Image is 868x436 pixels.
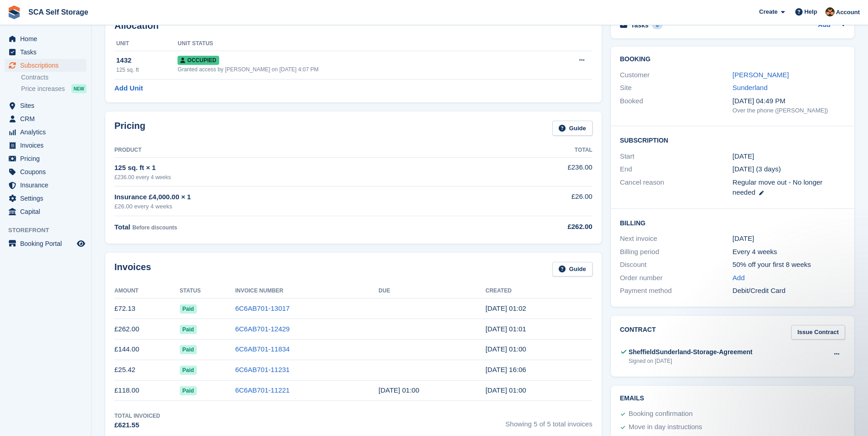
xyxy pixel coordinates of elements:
[620,83,733,93] div: Site
[733,71,789,79] a: [PERSON_NAME]
[506,412,593,431] span: Showing 5 of 5 total invoices
[620,247,733,257] div: Billing period
[114,83,143,94] a: Add Unit
[5,99,86,112] a: menu
[20,99,75,112] span: Sites
[552,262,593,277] a: Guide
[114,121,146,136] h2: Pricing
[759,7,777,16] span: Create
[20,32,75,45] span: Home
[235,284,378,298] th: Invoice Number
[733,84,768,91] a: Sunderland
[20,126,75,138] span: Analytics
[178,56,219,65] span: Occupied
[485,304,526,312] time: 2025-09-14 00:02:23 UTC
[75,238,86,249] a: Preview store
[733,273,745,283] a: Add
[5,192,86,205] a: menu
[620,96,733,115] div: Booked
[114,284,180,298] th: Amount
[475,143,593,158] th: Total
[20,139,75,152] span: Invoices
[475,186,593,216] td: £26.00
[733,260,845,270] div: 50% off your first 8 weeks
[116,66,178,74] div: 125 sq. ft
[20,152,75,165] span: Pricing
[620,260,733,270] div: Discount
[5,179,86,191] a: menu
[114,319,180,340] td: £262.00
[5,59,86,72] a: menu
[180,284,235,298] th: Status
[620,286,733,296] div: Payment method
[475,157,593,186] td: £236.00
[818,20,830,31] a: Add
[180,304,197,314] span: Paid
[178,65,543,74] div: Granted access by [PERSON_NAME] on [DATE] 4:07 PM
[25,5,92,20] a: SCA Self Storage
[114,339,180,360] td: £144.00
[804,7,817,16] span: Help
[733,234,845,244] div: [DATE]
[825,7,835,16] img: Sarah Race
[5,126,86,138] a: menu
[71,84,86,93] div: NEW
[791,325,845,340] a: Issue Contract
[620,151,733,162] div: Start
[21,73,86,82] a: Contracts
[20,112,75,125] span: CRM
[20,179,75,191] span: Insurance
[5,152,86,165] a: menu
[114,223,130,231] span: Total
[485,345,526,353] time: 2025-07-20 00:00:46 UTC
[114,143,475,158] th: Product
[5,237,86,250] a: menu
[20,59,75,72] span: Subscriptions
[114,202,475,211] div: £26.00 every 4 weeks
[114,37,178,51] th: Unit
[620,218,845,227] h2: Billing
[21,84,86,94] a: Price increases NEW
[733,106,845,115] div: Over the phone ([PERSON_NAME])
[7,5,21,19] img: stora-icon-8386f47178a22dfd0bd8f6a31ec36ba5ce8667c1dd55bd0f319d3a0aa187defe.svg
[629,357,753,365] div: Signed on [DATE]
[475,222,593,232] div: £262.00
[114,298,180,319] td: £72.13
[114,262,151,277] h2: Invoices
[114,412,160,420] div: Total Invoiced
[629,409,693,420] div: Booking confirmation
[620,70,733,80] div: Customer
[5,139,86,152] a: menu
[114,173,475,181] div: £236.00 every 4 weeks
[5,112,86,125] a: menu
[620,325,656,340] h2: Contract
[178,37,543,51] th: Unit Status
[733,165,781,173] span: [DATE] (3 days)
[733,247,845,257] div: Every 4 weeks
[733,286,845,296] div: Debit/Credit Card
[8,226,91,235] span: Storefront
[235,386,290,394] a: 6C6AB701-11221
[180,386,197,395] span: Paid
[5,165,86,178] a: menu
[20,165,75,178] span: Coupons
[733,151,754,162] time: 2025-06-22 00:00:00 UTC
[620,395,845,402] h2: Emails
[836,8,860,17] span: Account
[620,273,733,283] div: Order number
[20,46,75,58] span: Tasks
[114,360,180,380] td: £25.42
[235,366,290,373] a: 6C6AB701-11231
[20,237,75,250] span: Booking Portal
[5,205,86,218] a: menu
[485,325,526,333] time: 2025-08-17 00:01:30 UTC
[652,21,663,29] div: 0
[114,192,475,202] div: Insurance £4,000.00 × 1
[485,386,526,394] time: 2025-06-22 00:00:06 UTC
[5,46,86,58] a: menu
[620,135,845,144] h2: Subscription
[5,32,86,45] a: menu
[20,192,75,205] span: Settings
[620,177,733,198] div: Cancel reason
[114,420,160,431] div: £621.55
